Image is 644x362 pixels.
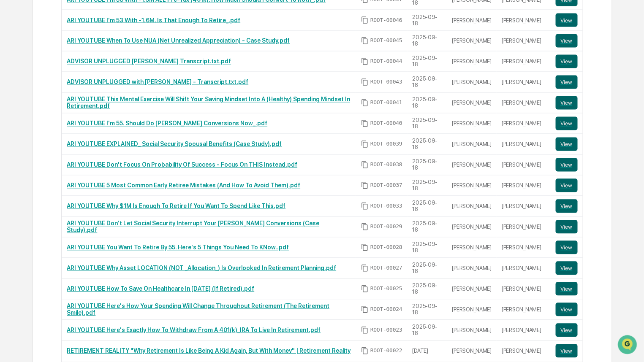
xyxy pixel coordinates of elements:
button: View [556,34,578,48]
td: [PERSON_NAME] [497,93,550,113]
td: [PERSON_NAME] [497,155,550,176]
p: How can we help? [8,17,154,31]
td: [PERSON_NAME] [497,113,550,134]
td: 2025-09-18 [408,72,447,93]
span: Attestations [70,106,105,114]
td: 2025-09-18 [408,176,447,196]
a: 🖐️Preclearance [5,103,58,118]
td: 2025-09-18 [408,300,447,320]
span: ROOT-00044 [370,58,402,65]
span: Copy Id [361,99,369,107]
span: Copy Id [361,223,369,231]
td: [PERSON_NAME] [497,300,550,320]
td: [PERSON_NAME] [497,279,550,300]
a: ARI YOUTUBE Don't Focus On Probability Of Success - Focus On THIS Instead.pdf [67,162,297,168]
a: ARI YOUTUBE Here's Exactly How To Withdraw From A 401(k)_IRA To Live In Retirement.pdf [67,327,321,334]
div: Start new chat [29,64,139,73]
button: View [556,220,578,234]
button: View [556,179,578,192]
a: ARI YOUTUBE Why Asset LOCATION (NOT _Allocation_) Is Overlooked In Retirement Planning.pdf [67,265,336,272]
td: [PERSON_NAME] [447,196,497,217]
div: 🖐️ [8,107,15,113]
td: [PERSON_NAME] [497,134,550,155]
span: ROOT-00045 [370,38,402,44]
a: ARI YOUTUBE Here's How Your Spending Will Change Throughout Retirement (The Retirement Smile).pdf [67,303,329,316]
a: 🗄️Attestations [58,103,108,118]
td: [PERSON_NAME] [497,341,550,362]
a: RETIREMENT REALITY "Why Retirement Is Like Being A Kid Again, But With Money" | Retirement Reality [67,348,351,354]
span: Copy Id [361,182,369,189]
td: 2025-09-18 [408,155,447,176]
a: ADVISOR UNPLUGGED with [PERSON_NAME] - Transcript.txt.pdf [67,79,248,86]
td: [PERSON_NAME] [447,134,497,155]
td: 2025-09-18 [408,10,447,31]
span: Copy Id [361,244,369,251]
td: 2025-09-18 [408,196,447,217]
a: ARI YOUTUBE I'm 53 With -1.6M. Is That Enough To Retire_.pdf [67,17,240,24]
span: Preclearance [17,106,54,114]
button: View [556,76,578,89]
button: View [556,324,578,337]
span: ROOT-00043 [370,79,402,86]
button: Start new chat [144,67,154,77]
td: [PERSON_NAME] [497,196,550,217]
td: [PERSON_NAME] [447,258,497,279]
span: ROOT-00041 [370,100,402,106]
td: [PERSON_NAME] [497,51,550,72]
span: ROOT-00039 [370,141,402,148]
div: We're available if you need us! [29,73,107,79]
span: Copy Id [361,120,369,127]
a: 🔎Data Lookup [5,119,57,134]
td: [PERSON_NAME] [447,51,497,72]
a: View [556,282,578,296]
td: 2025-09-18 [408,238,447,258]
td: [PERSON_NAME] [497,72,550,93]
button: View [556,96,578,110]
td: 2025-09-18 [408,217,447,238]
td: [PERSON_NAME] [447,176,497,196]
button: View [556,117,578,130]
a: ARI YOUTUBE 5 Most Common Early Retiree Mistakes (And How To Avoid Them).pdf [67,182,300,189]
button: View [556,158,578,172]
td: [PERSON_NAME] [497,258,550,279]
td: [PERSON_NAME] [447,320,497,341]
td: [PERSON_NAME] [447,155,497,176]
span: Copy Id [361,140,369,148]
button: View [556,303,578,316]
span: ROOT-00029 [370,224,402,230]
a: ARI YOUTUBE How To Save On Healthcare In [DATE] (If Retired).pdf [67,286,254,292]
span: ROOT-00028 [370,244,402,251]
button: View [556,200,578,213]
span: Copy Id [361,306,369,313]
span: Copy Id [361,161,369,169]
td: [PERSON_NAME] [497,238,550,258]
span: Copy Id [361,16,369,24]
div: 🗄️ [61,107,68,113]
td: [PERSON_NAME] [447,113,497,134]
span: Copy Id [361,327,369,334]
button: View [556,55,578,68]
span: ROOT-00040 [370,120,402,127]
button: View [556,241,578,254]
td: [PERSON_NAME] [447,72,497,93]
span: Copy Id [361,37,369,45]
div: 🔎 [8,123,15,130]
span: Copy Id [361,265,369,272]
span: Copy Id [361,78,369,86]
td: [PERSON_NAME] [497,176,550,196]
td: 2025-09-18 [408,320,447,341]
img: 1746055101610-c473b297-6a78-478c-a979-82029cc54cd1 [8,64,24,79]
span: ROOT-00024 [370,306,402,313]
span: ROOT-00023 [370,327,402,334]
td: 2025-09-18 [408,31,447,51]
span: ROOT-00033 [370,203,402,210]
